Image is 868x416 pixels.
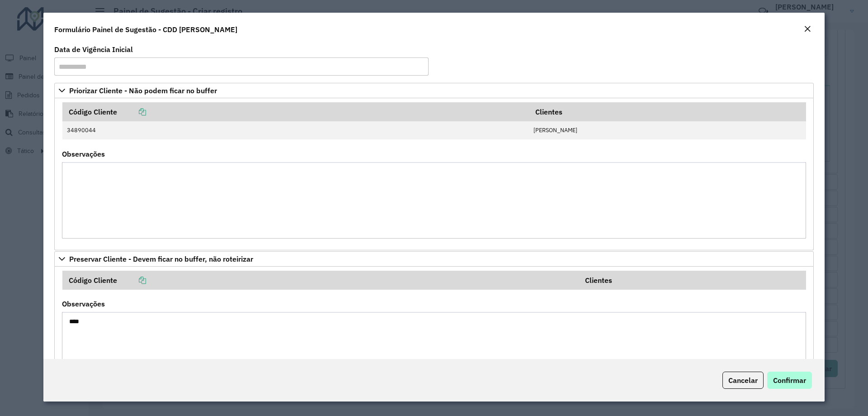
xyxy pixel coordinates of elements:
[529,102,806,121] th: Clientes
[54,267,814,401] div: Preservar Cliente - Devem ficar no buffer, não roteirizar
[117,107,146,116] a: Copiar
[62,121,529,139] td: 34890044
[69,87,217,94] span: Priorizar Cliente - Não podem ficar no buffer
[117,276,146,285] a: Copiar
[62,271,579,290] th: Código Cliente
[62,102,529,121] th: Código Cliente
[62,148,105,159] label: Observações
[62,298,105,309] label: Observações
[54,24,237,35] h4: Formulário Painel de Sugestão - CDD [PERSON_NAME]
[529,121,806,139] td: [PERSON_NAME]
[773,376,806,385] span: Confirmar
[767,372,812,389] button: Confirmar
[804,25,811,33] em: Fechar
[54,44,133,55] label: Data de Vigência Inicial
[579,271,806,290] th: Clientes
[728,376,758,385] span: Cancelar
[54,98,814,250] div: Priorizar Cliente - Não podem ficar no buffer
[801,24,814,35] button: Close
[69,255,253,263] span: Preservar Cliente - Devem ficar no buffer, não roteirizar
[722,372,764,389] button: Cancelar
[54,251,814,267] a: Preservar Cliente - Devem ficar no buffer, não roteirizar
[54,83,814,98] a: Priorizar Cliente - Não podem ficar no buffer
